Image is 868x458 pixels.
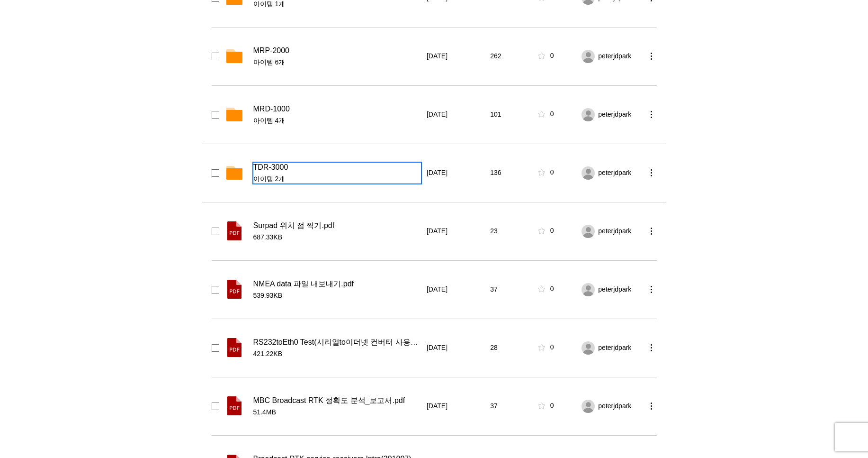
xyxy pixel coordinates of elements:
span: 28 [490,343,498,353]
span: [DATE] [427,110,447,119]
span: [DATE] [427,227,447,236]
span: peterjdpark [598,227,631,236]
div: 136 [490,168,530,178]
span: [DATE] [427,343,447,353]
span: [DATE] [427,402,447,411]
div: 0 [550,226,554,236]
span: peterjdpark [598,52,631,61]
div: 0 [550,343,554,352]
div: peterjdpark [598,52,639,61]
div: 37 [490,402,530,411]
iframe: Wix Chat [759,417,868,458]
span: 아이템 6개 [253,58,421,67]
div: peterjdpark [598,285,639,294]
span: 101 [490,110,501,119]
div: TDR-3000 [253,163,421,172]
button: more actions [645,284,657,295]
span: 421.22KB [253,349,421,359]
div: 2022년 2월 9일 [427,168,484,178]
div: 262 [490,52,530,61]
div: 0 [550,401,554,411]
div: 37 [490,285,530,294]
div: checkbox [212,53,219,60]
span: MRP-2000 [253,46,289,55]
button: more actions [645,342,657,353]
span: [DATE] [427,285,447,294]
span: 136 [490,168,501,178]
button: more actions [645,400,657,412]
span: 37 [490,402,498,411]
div: Surpad 위치 점 찍기.pdf [253,221,421,230]
div: 0 [550,284,554,294]
span: RS232toEth0 Test(시리얼to이더넷 컨버터 사용법).pdf [253,338,421,347]
span: 23 [490,227,498,236]
span: peterjdpark [598,285,631,294]
button: more actions [645,50,657,62]
div: 0 [550,168,554,177]
div: 2022년 2월 17일 [427,52,484,61]
div: 2022년 1월 6일 [427,227,484,236]
button: more actions [645,167,657,178]
div: 23 [490,227,530,236]
div: peterjdpark [598,343,639,353]
div: peterjdpark [598,227,639,236]
span: 51.4MB [253,408,421,417]
span: peterjdpark [598,168,631,178]
div: peterjdpark [598,168,639,178]
span: TDR-3000 [253,163,288,172]
div: 28 [490,343,530,353]
span: Surpad 위치 점 찍기.pdf [253,221,335,230]
span: 262 [490,52,501,61]
span: 아이템 4개 [253,116,421,126]
div: NMEA data 파일 내보내기.pdf [253,279,421,289]
button: more actions [645,109,657,120]
div: checkbox [212,286,219,293]
div: 2019년 7월 20일 [427,402,484,411]
div: checkbox [212,169,219,177]
div: MRP-2000 [253,46,421,55]
span: [DATE] [427,52,447,61]
div: 0 [550,110,554,119]
div: 0 [550,51,554,61]
div: 2022년 2월 17일 [427,110,484,119]
div: checkbox [212,111,219,119]
div: peterjdpark [598,402,639,411]
span: peterjdpark [598,110,631,119]
span: MBC Broadcast RTK 정확도 분석_보고서.pdf [253,396,405,405]
button: more actions [645,225,657,237]
div: 2021년 2월 5일 [427,343,484,353]
div: MBC Broadcast RTK 정확도 분석_보고서.pdf [253,396,421,405]
div: 101 [490,110,530,119]
div: peterjdpark [598,110,639,119]
span: MRD-1000 [253,104,290,114]
span: 아이템 2개 [253,174,421,184]
span: 539.93KB [253,291,421,301]
div: checkbox [212,344,219,352]
span: peterjdpark [598,402,631,411]
div: 2022년 1월 6일 [427,285,484,294]
span: 687.33KB [253,233,421,242]
span: peterjdpark [598,343,631,353]
span: 37 [490,285,498,294]
span: [DATE] [427,168,447,178]
div: checkbox [212,228,219,235]
div: MRD-1000 [253,104,421,114]
div: checkbox [212,403,219,410]
span: NMEA data 파일 내보내기.pdf [253,279,354,289]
